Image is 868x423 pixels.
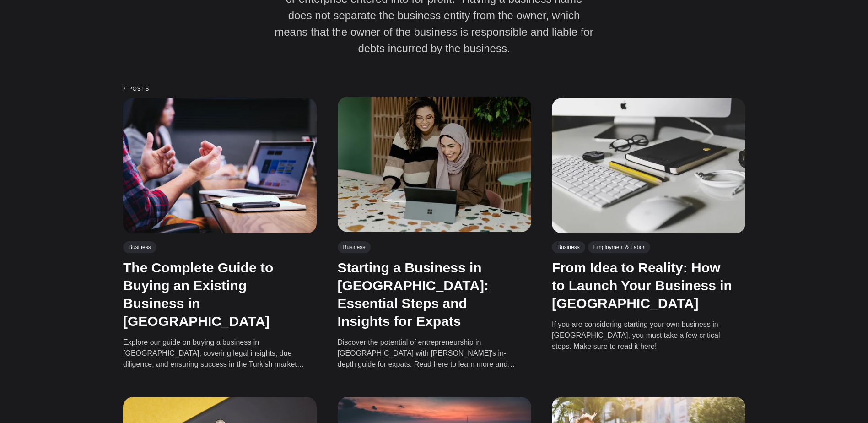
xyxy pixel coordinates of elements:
[552,319,733,352] p: If you are considering starting your own business in [GEOGRAPHIC_DATA], you must take a few criti...
[552,260,732,311] a: From Idea to Reality: How to Launch Your Business in [GEOGRAPHIC_DATA]
[123,86,745,92] small: 7 posts
[588,241,650,253] a: Employment & Labor
[123,241,156,253] a: Business
[337,260,489,329] a: Starting a Business in [GEOGRAPHIC_DATA]: Essential Steps and Insights for Expats
[337,97,531,232] img: Starting a Business in Turkey: Essential Steps and Insights for Expats
[337,336,518,369] p: Discover the potential of entrepreneurship in [GEOGRAPHIC_DATA] with [PERSON_NAME]'s in-depth gui...
[552,241,585,253] a: Business
[552,98,745,233] img: From Idea to Reality: How to Launch Your Business in Turkey
[337,241,371,253] a: Business
[123,260,273,329] a: The Complete Guide to Buying an Existing Business in [GEOGRAPHIC_DATA]
[123,98,317,233] img: The Complete Guide to Buying an Existing Business in Turkey
[123,336,304,369] p: Explore our guide on buying a business in [GEOGRAPHIC_DATA], covering legal insights, due diligen...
